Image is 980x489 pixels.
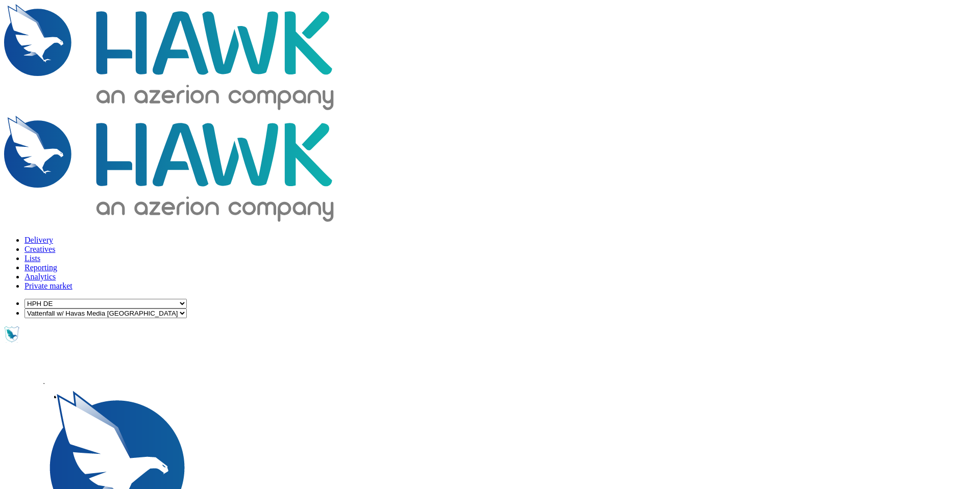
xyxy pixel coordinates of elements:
[24,236,53,244] a: Delivery
[24,263,57,272] a: Reporting
[4,326,19,343] img: Hawk Academy
[4,326,976,343] a: Hawk Academy
[24,254,40,263] a: Lists
[24,281,72,290] a: Private market
[4,116,341,225] img: undefined Logo
[4,4,341,114] img: undefined Logo
[24,272,56,281] a: Analytics
[24,245,55,253] a: Creatives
